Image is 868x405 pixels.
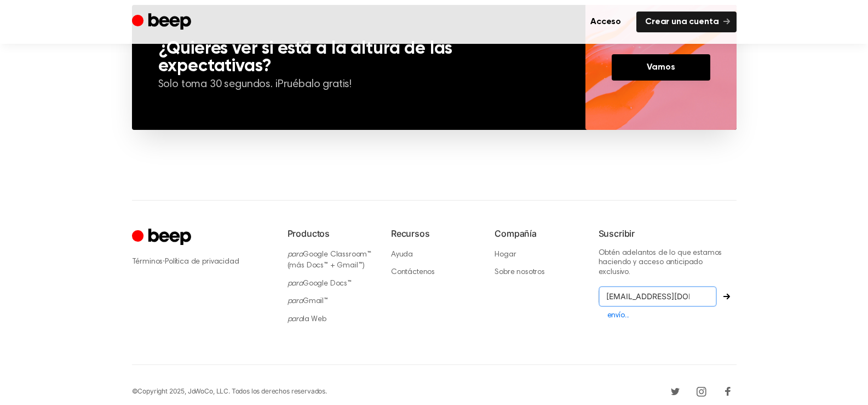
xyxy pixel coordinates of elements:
a: Hogar [495,251,516,259]
font: Crear una cuenta [645,18,718,26]
a: paraGoogle Docs™ [288,280,352,288]
a: Acceso [582,12,630,32]
font: para [288,298,303,305]
font: Google Classroom™ (más Docs™ + Gmail™) [288,251,372,270]
a: Términos [132,258,163,266]
font: ¿Quieres ver si está a la altura de las expectativas? [158,40,453,75]
font: para [288,316,303,323]
font: la Web [303,316,326,323]
a: paraGoogle Classroom™ (más Docs™ + Gmail™) [288,251,372,270]
font: · [163,256,165,265]
font: Solo toma 30 segundos. ¡Pruébalo gratis! [158,79,352,90]
a: Contáctenos [391,269,435,276]
font: Recursos [391,228,430,239]
a: Vamos [612,54,710,81]
font: Gmail™ [303,298,328,305]
button: Suscribir [717,293,737,300]
input: Tu correo electrónico [599,286,717,307]
font: Productos [288,228,330,239]
font: © [132,387,138,395]
a: Facebook [719,383,737,400]
font: Compañía [495,228,537,239]
a: parala Web [288,316,326,323]
a: paraGmail™ [288,298,328,305]
font: Obtén adelantos de lo que estamos haciendo y acceso anticipado exclusivo. [599,249,722,276]
font: Vamos [647,63,675,72]
a: Ayuda [391,251,413,259]
font: Suscribir [599,228,635,239]
a: Gorjeo [666,383,684,400]
font: Acceso [590,18,621,26]
font: para [288,251,303,259]
font: para [288,280,303,288]
font: envío... [607,312,630,320]
font: Google Docs™ [303,280,352,288]
a: Cruip [132,227,194,248]
a: Política de privacidad [165,258,239,266]
font: Copyright 2025, JoWoCo, LLC. Todos los derechos reservados. [137,387,327,395]
a: Instagram [693,383,710,400]
a: Sobre nosotros [495,269,545,276]
a: Crear una cuenta [636,12,736,32]
a: Bip [132,12,194,33]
